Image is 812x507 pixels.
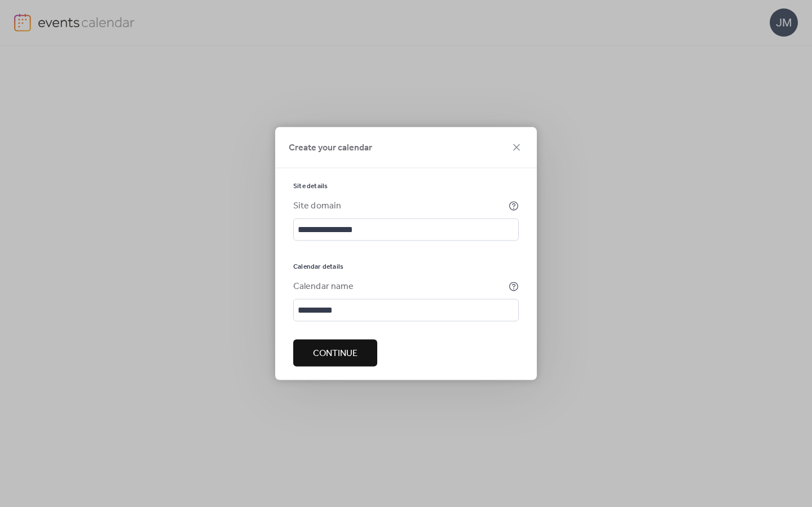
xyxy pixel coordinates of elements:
[289,141,372,155] span: Create your calendar
[293,340,377,367] button: Continue
[313,347,358,361] span: Continue
[293,280,506,293] div: Calendar name
[293,199,506,213] div: Site domain
[293,263,343,272] span: Calendar details
[293,182,328,191] span: Site details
